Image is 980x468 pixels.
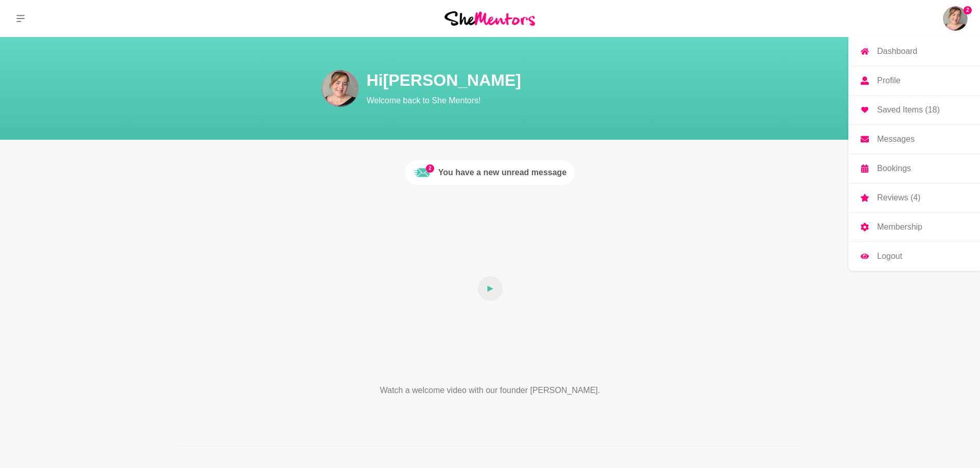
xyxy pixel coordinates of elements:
[848,183,980,212] a: Reviews (4)
[877,164,911,173] p: Bookings
[848,154,980,183] a: Bookings
[877,106,940,114] p: Saved Items (18)
[426,164,434,173] span: 2
[438,166,567,179] div: You have a new unread message
[322,70,359,107] img: Ruth Slade
[877,223,922,231] p: Membership
[943,6,968,31] img: Ruth Slade
[964,6,972,14] span: 2
[877,252,902,260] p: Logout
[342,384,638,397] p: Watch a welcome video with our founder [PERSON_NAME].
[848,37,980,66] a: Dashboard
[877,47,917,55] p: Dashboard
[848,96,980,124] a: Saved Items (18)
[848,125,980,154] a: Messages
[848,66,980,95] a: Profile
[877,194,920,202] p: Reviews (4)
[405,160,575,185] a: 2Unread messageYou have a new unread message
[943,6,968,31] a: Ruth Slade2DashboardProfileSaved Items (18)MessagesBookingsReviews (4)MembershipLogout
[367,70,737,90] h1: Hi [PERSON_NAME]
[877,135,915,143] p: Messages
[367,95,737,107] p: Welcome back to She Mentors!
[877,77,900,85] p: Profile
[414,164,430,181] img: Unread message
[444,11,535,25] img: She Mentors Logo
